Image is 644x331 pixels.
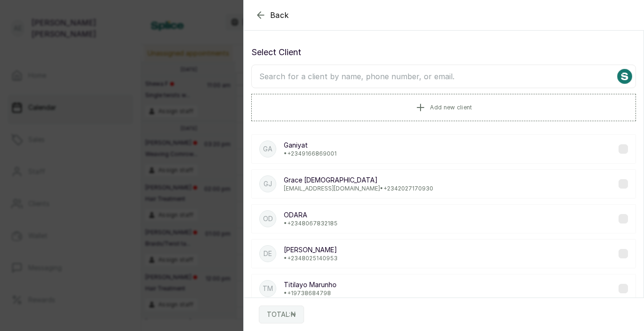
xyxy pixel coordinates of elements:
[267,310,296,319] p: TOTAL: ₦
[284,290,337,297] p: • +1 9738684798
[430,104,472,111] span: Add new client
[263,284,273,293] p: TM
[263,214,273,223] p: OD
[284,255,338,262] p: • +234 8025140953
[255,9,289,21] button: Back
[264,249,272,258] p: De
[284,150,337,157] p: • +234 9166869001
[284,175,433,185] p: Grace [DEMOGRAPHIC_DATA]
[284,245,338,255] p: [PERSON_NAME]
[284,185,433,192] p: [EMAIL_ADDRESS][DOMAIN_NAME] • +234 2027170930
[284,280,337,290] p: Titilayo Marunho
[284,141,337,150] p: Ganiyat
[251,46,636,59] p: Select Client
[270,9,289,21] span: Back
[251,65,636,88] input: Search for a client by name, phone number, or email.
[284,210,338,220] p: ODARA
[251,94,636,121] button: Add new client
[263,144,272,154] p: Ga
[264,179,272,189] p: GJ
[284,220,338,227] p: • +234 8067832185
